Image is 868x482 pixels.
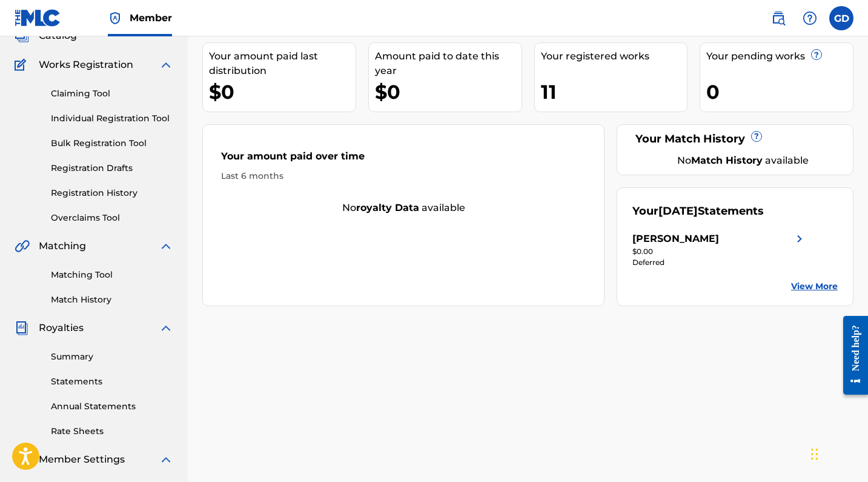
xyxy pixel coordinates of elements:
[51,269,173,281] a: Matching Tool
[632,232,807,268] a: [PERSON_NAME]right chevron icon$0.00Deferred
[221,149,586,170] div: Your amount paid over time
[51,425,173,438] a: Rate Sheets
[51,212,173,224] a: Overclaims Tool
[15,58,30,72] img: Works Registration
[648,153,838,168] div: No available
[356,202,419,213] strong: royalty data
[375,78,522,105] div: $0
[51,400,173,413] a: Annual Statements
[15,239,30,253] img: Matching
[792,232,807,246] img: right chevron icon
[632,246,807,257] div: $0.00
[752,132,761,141] span: ?
[209,49,356,78] div: Your amount paid last distribution
[159,452,173,467] img: expand
[51,112,173,125] a: Individual Registration Tool
[706,78,853,105] div: 0
[108,11,122,25] img: Top Rightsholder
[541,78,687,105] div: 11
[375,49,522,78] div: Amount paid to date this year
[691,155,763,166] strong: Match History
[15,28,77,43] a: CatalogCatalog
[39,452,125,467] span: Member Settings
[39,58,133,72] span: Works Registration
[15,321,29,335] img: Royalties
[51,293,173,306] a: Match History
[829,6,853,30] div: User Menu
[632,232,719,246] div: [PERSON_NAME]
[632,131,838,147] div: Your Match History
[771,11,786,25] img: search
[812,50,821,59] span: ?
[15,9,61,27] img: MLC Logo
[632,257,807,268] div: Deferred
[209,78,356,105] div: $0
[39,239,86,253] span: Matching
[658,204,698,218] span: [DATE]
[159,58,173,72] img: expand
[791,280,838,293] a: View More
[159,321,173,335] img: expand
[51,350,173,363] a: Summary
[39,321,84,335] span: Royalties
[803,11,817,25] img: help
[798,6,822,30] div: Help
[203,201,604,215] div: No available
[51,137,173,150] a: Bulk Registration Tool
[766,6,790,30] a: Public Search
[51,162,173,175] a: Registration Drafts
[807,424,868,482] iframe: Chat Widget
[706,49,853,64] div: Your pending works
[541,49,687,64] div: Your registered works
[51,87,173,100] a: Claiming Tool
[811,436,818,472] div: Drag
[130,11,172,25] span: Member
[51,375,173,388] a: Statements
[221,170,586,182] div: Last 6 months
[632,203,764,219] div: Your Statements
[159,239,173,253] img: expand
[51,187,173,199] a: Registration History
[834,306,868,406] iframe: Resource Center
